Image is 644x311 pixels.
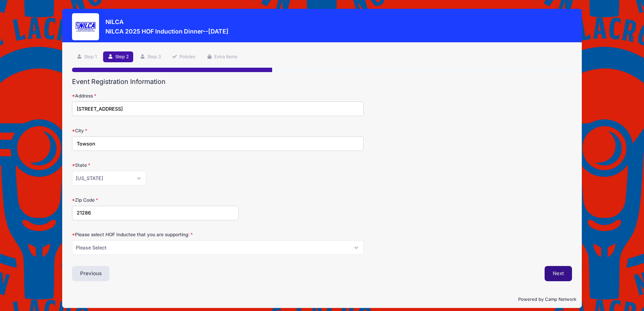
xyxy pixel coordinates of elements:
button: Next [545,266,572,282]
label: Address [72,92,239,99]
label: State [72,162,239,169]
label: City [72,127,239,134]
h3: NILCA 2025 HOF Induction Dinner--[DATE] [105,28,229,35]
button: Previous [72,266,110,282]
a: Step 1 [72,51,101,63]
input: xxxxx [72,206,239,220]
p: Powered by Camp Network [68,296,576,303]
a: Step 2 [103,51,133,63]
label: Zip Code [72,197,239,203]
a: Step 3 [135,51,165,63]
h3: NILCA [105,18,229,25]
a: Extra Items [202,51,242,63]
h2: Event Registration Information [72,78,572,86]
label: Please select HOF Inductee that you are supporting: [72,231,239,238]
a: Policies [168,51,200,63]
